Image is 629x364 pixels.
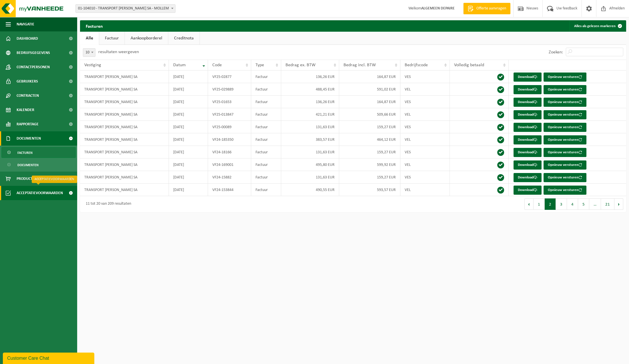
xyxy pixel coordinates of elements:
[281,158,339,171] td: 495,80 EUR
[80,158,169,171] td: TRANSPORT [PERSON_NAME] SA
[339,171,400,184] td: 159,27 EUR
[454,63,484,67] span: Volledig betaald
[475,6,508,11] span: Offerte aanvragen
[83,49,95,57] span: 10
[400,71,450,83] td: VES
[534,198,545,210] button: 1
[80,71,169,83] td: TRANSPORT [PERSON_NAME] SA
[400,146,450,158] td: VES
[544,173,586,182] button: Opnieuw versturen
[281,96,339,108] td: 136,26 EUR
[339,146,400,158] td: 159,27 EUR
[544,85,586,94] button: Opnieuw versturen
[400,83,450,96] td: VEL
[281,133,339,146] td: 383,57 EUR
[614,198,623,210] button: Next
[544,110,586,119] button: Opnieuw versturen
[556,198,567,210] button: 3
[208,171,251,184] td: VF24-15882
[544,135,586,144] button: Opnieuw versturen
[251,71,281,83] td: Factuur
[17,160,39,170] span: Documenten
[544,98,586,107] button: Opnieuw versturen
[514,173,542,182] a: Download
[76,5,175,13] span: 01-104010 - TRANSPORT MARCEL DEPAIRE SA - MOLLEM
[524,198,534,210] button: Previous
[75,4,175,13] span: 01-104010 - TRANSPORT MARCEL DEPAIRE SA - MOLLEM
[400,121,450,133] td: VES
[173,63,186,67] span: Datum
[400,158,450,171] td: VEL
[80,171,169,184] td: TRANSPORT [PERSON_NAME] SA
[169,108,208,121] td: [DATE]
[169,171,208,184] td: [DATE]
[208,121,251,133] td: VF25-00089
[80,32,99,45] a: Alle
[17,74,38,89] span: Gebruikers
[281,83,339,96] td: 488,45 EUR
[544,73,586,82] button: Opnieuw versturen
[17,31,38,46] span: Dashboard
[514,160,542,170] a: Download
[208,184,251,196] td: VF24-153844
[544,160,586,170] button: Opnieuw versturen
[17,17,34,31] span: Navigatie
[281,171,339,184] td: 131,63 EUR
[251,133,281,146] td: Factuur
[17,186,63,200] span: Acceptatievoorwaarden
[339,158,400,171] td: 599,92 EUR
[208,108,251,121] td: VF25-013847
[514,73,542,82] a: Download
[17,103,34,117] span: Kalender
[589,198,601,210] span: …
[99,32,125,45] a: Factuur
[549,50,563,55] label: Zoeken:
[339,96,400,108] td: 164,87 EUR
[255,63,264,67] span: Type
[570,20,626,32] button: Alles als gelezen markeren
[339,121,400,133] td: 159,27 EUR
[544,123,586,132] button: Opnieuw versturen
[169,184,208,196] td: [DATE]
[17,60,50,74] span: Contactpersonen
[80,20,109,31] h2: Facturen
[514,85,542,94] a: Download
[251,121,281,133] td: Factuur
[169,146,208,158] td: [DATE]
[80,96,169,108] td: TRANSPORT [PERSON_NAME] SA
[281,108,339,121] td: 421,21 EUR
[578,198,589,210] button: 5
[514,186,542,195] a: Download
[83,48,95,57] span: 10
[251,184,281,196] td: Factuur
[208,133,251,146] td: VF24-185350
[17,172,43,186] span: Product Shop
[98,50,139,54] label: resultaten weergeven
[212,63,222,67] span: Code
[514,98,542,107] a: Download
[1,147,76,158] a: Facturen
[208,146,251,158] td: VF24-18166
[80,184,169,196] td: TRANSPORT [PERSON_NAME] SA
[251,83,281,96] td: Factuur
[400,96,450,108] td: VES
[339,133,400,146] td: 464,12 EUR
[17,46,50,60] span: Bedrijfsgegevens
[251,146,281,158] td: Factuur
[339,71,400,83] td: 164,87 EUR
[169,121,208,133] td: [DATE]
[285,63,316,67] span: Bedrag ex. BTW
[544,148,586,157] button: Opnieuw versturen
[125,32,168,45] a: Aankoopborderel
[169,158,208,171] td: [DATE]
[80,83,169,96] td: TRANSPORT [PERSON_NAME] SA
[251,96,281,108] td: Factuur
[514,148,542,157] a: Download
[400,108,450,121] td: VEL
[344,63,376,67] span: Bedrag incl. BTW
[339,83,400,96] td: 591,02 EUR
[17,89,39,103] span: Contracten
[400,133,450,146] td: VEL
[400,171,450,184] td: VES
